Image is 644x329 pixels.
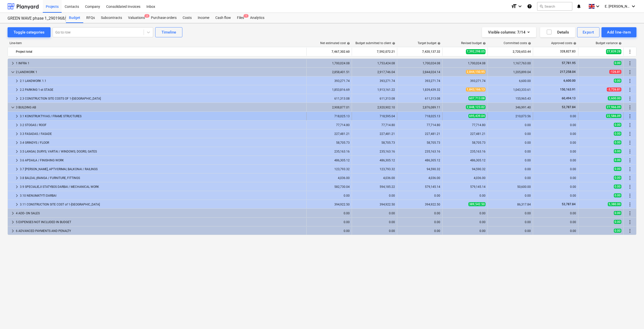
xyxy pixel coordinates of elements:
[180,13,195,23] div: Costs
[614,140,621,144] span: 0.00
[16,218,304,226] div: 5 EXPENSES NOT INCLUDED IN BUDGET
[354,88,395,92] div: 1,913,161.22
[20,174,304,182] div: 3.8 BALDAI, ĮRANGA / FURNITURE, FITTINGS
[627,148,633,155] span: More actions
[559,49,576,54] span: 328,827.83
[399,62,440,65] div: 1,700,024.08
[14,175,20,181] span: keyboard_arrow_right
[10,228,16,234] span: keyboard_arrow_right
[490,97,531,100] div: 155,965.43
[551,41,576,45] div: Approved costs
[399,106,440,109] div: 2,876,089.11
[619,305,644,329] iframe: Chat Widget
[445,62,486,65] div: 1,700,024.08
[490,88,531,92] div: 1,043,333.61
[125,13,148,23] div: Valuations
[354,229,395,233] div: 0.00
[354,194,395,197] div: 0.00
[309,48,350,56] div: 7,467,302.60
[445,79,486,83] div: 393,271.74
[14,113,20,119] span: keyboard_arrow_right
[490,176,531,180] div: 0.00
[627,228,633,234] span: More actions
[572,42,576,45] span: help
[535,159,576,162] div: 0.00
[561,202,576,206] span: 53,787.84
[490,194,531,197] div: 0.00
[14,78,20,84] span: keyboard_arrow_right
[614,167,621,171] span: 0.00
[14,157,20,163] span: keyboard_arrow_right
[614,61,621,65] span: 0.00
[490,132,531,136] div: 0.00
[399,97,440,100] div: 611,313.08
[16,103,304,111] div: 3 BUILDING AB
[354,159,395,162] div: 486,305.12
[16,227,304,235] div: 6 ADVANCED PAYMENTS AND PENALTY
[309,176,350,180] div: 4,036.00
[399,141,440,144] div: 58,705.73
[563,79,576,82] span: 6,600.00
[309,229,350,233] div: 0.00
[504,41,531,45] div: Committed costs
[320,41,350,45] div: Net estimated cost
[247,13,267,23] a: Analytics
[8,16,60,21] div: GREEN WAVE phase 1_2901968/2901969/2901972
[627,201,633,207] span: More actions
[608,202,621,206] span: 5,380.00
[535,141,576,144] div: 0.00
[627,193,633,199] span: More actions
[309,150,350,153] div: 235,163.16
[309,114,350,118] div: 718,025.13
[535,176,576,180] div: 0.00
[309,79,350,83] div: 393,271.74
[627,219,633,225] span: More actions
[535,212,576,215] div: 0.00
[10,104,16,110] span: keyboard_arrow_down
[627,131,633,137] span: More actions
[354,176,395,180] div: 4,036.00
[607,87,621,92] span: -3,726.81
[606,49,621,54] span: 27,839.28
[66,13,83,23] a: Budget
[212,13,234,23] a: Cash flow
[614,176,621,180] span: 0.00
[490,229,531,233] div: 0.00
[614,185,621,189] span: 0.00
[596,41,622,45] div: Budget variance
[561,97,576,100] span: 60,494.13
[490,79,531,83] div: 6,600.00
[627,113,633,119] span: More actions
[125,13,148,23] a: Valuations2
[354,185,395,189] div: 594,185.22
[14,122,20,128] span: keyboard_arrow_right
[399,194,440,197] div: 0.00
[14,140,20,146] span: keyboard_arrow_right
[490,185,531,189] div: 50,600.00
[627,175,633,181] span: More actions
[14,148,20,155] span: keyboard_arrow_right
[14,193,20,199] span: keyboard_arrow_right
[10,219,16,225] span: keyboard_arrow_right
[614,79,621,83] span: 0.00
[608,96,621,100] span: 3,600.00
[466,105,486,109] span: 2,848,123.02
[418,41,440,45] div: Target budget
[606,114,621,118] span: 22,586.09
[148,13,180,23] a: Purchase orders
[488,29,530,36] div: Visible columns : 7/14
[309,106,350,109] div: 2,908,877.01
[490,220,531,224] div: 0.00
[354,97,395,100] div: 611,313.08
[354,70,395,74] div: 2,917,746.04
[399,48,440,56] div: 7,420,137.32
[535,150,576,153] div: 0.00
[461,41,486,45] div: Revised budget
[14,87,20,93] span: keyboard_arrow_right
[309,185,350,189] div: 582,730.04
[346,42,350,45] span: help
[609,70,621,74] span: -126.81
[14,29,45,36] div: Toggle categories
